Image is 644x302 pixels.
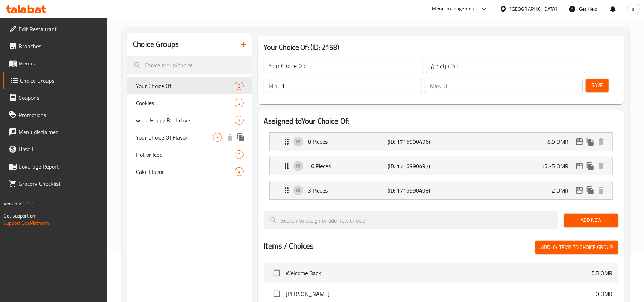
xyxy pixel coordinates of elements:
a: Coupons [3,89,108,106]
div: Menu-management [432,5,476,13]
p: 8 Pieces [308,137,388,146]
span: [PERSON_NAME] [286,289,596,298]
span: 4 [235,169,243,175]
h2: Items / Choices [264,241,314,252]
h2: Assigned to Your Choice Of: [264,116,618,127]
h2: Choice Groups [133,39,179,50]
span: Grocery Checklist [19,179,102,188]
button: Add New [564,214,618,227]
span: Add (0) items to choice group [541,243,613,252]
span: s [632,5,634,13]
button: delete [596,136,606,147]
button: edit [574,185,585,196]
a: Menu disclaimer [3,123,108,141]
span: Select choice [269,266,284,281]
button: duplicate [585,185,596,196]
button: edit [574,161,585,171]
div: Choices [213,133,222,142]
span: Save [591,81,603,90]
span: Choice Groups [20,76,102,85]
a: Branches [3,38,108,55]
span: Promotions [19,111,102,119]
p: 15.75 OMR [541,162,574,170]
li: Expand [264,154,618,178]
span: 1.0.0 [22,199,33,208]
p: 0 OMR [596,289,613,298]
span: Cake Flavor [136,167,235,176]
div: Choices [235,82,244,90]
a: Grocery Checklist [3,175,108,192]
button: delete [596,185,606,196]
a: Edit Restaurant [3,20,108,38]
li: Expand [264,178,618,203]
a: Coverage Report [3,158,108,175]
span: Your Choice Of: [136,82,235,90]
span: write Happy Birthday : [136,116,235,125]
span: Get support on: [4,211,36,220]
button: duplicate [585,136,596,147]
span: Branches [19,42,102,50]
button: Save [586,79,609,92]
p: (ID: 1716990497) [388,162,441,170]
div: Cake Flavor4 [127,163,252,180]
p: 2 OMR [552,186,574,195]
div: Choices [235,116,244,125]
a: Support.OpsPlatform [4,218,49,228]
div: Choices [235,99,244,107]
p: 5.5 OMR [591,269,613,277]
p: 16 Pieces [308,162,388,170]
span: Upsell [19,145,102,154]
a: Menus [3,55,108,72]
button: duplicate [585,161,596,171]
button: Add (0) items to choice group [535,241,618,254]
span: Menu disclaimer [19,128,102,136]
a: Upsell [3,141,108,158]
span: Hot or Iced [136,150,235,159]
span: 3 [235,100,243,107]
div: Your Choice Of Flavor3deleteduplicate [127,129,252,146]
p: (ID: 1716990498) [388,186,441,195]
li: Expand [264,130,618,154]
h3: Your Choice Of: (ID: 2158) [264,42,618,53]
button: delete [225,132,236,143]
div: Cookies3 [127,94,252,112]
p: 8.9 OMR [547,137,574,146]
span: Coverage Report [19,162,102,171]
span: Menus [19,59,102,68]
span: Cookies [136,99,235,107]
div: Your Choice Of:3 [127,77,252,94]
span: Welcome Back [286,269,591,277]
span: Coupons [19,93,102,102]
div: Choices [235,167,244,176]
div: Expand [270,157,612,175]
span: 2 [235,151,243,158]
button: duplicate [236,132,246,143]
span: 3 [235,83,243,89]
div: write Happy Birthday :2 [127,112,252,129]
input: search [264,211,558,229]
button: edit [574,136,585,147]
a: Promotions [3,106,108,123]
span: Edit Restaurant [19,25,102,33]
a: Choice Groups [3,72,108,89]
div: Expand [270,133,612,151]
span: Select choice [269,286,284,301]
input: search [127,56,252,74]
span: Version: [4,199,21,208]
p: Min: [269,82,279,90]
button: delete [596,161,606,171]
span: 3 [213,134,222,141]
p: 3 Pieces [308,186,388,195]
p: (ID: 1716990496) [388,137,441,146]
p: Max: [430,82,441,90]
div: Expand [270,181,612,199]
span: 2 [235,117,243,124]
div: [GEOGRAPHIC_DATA] [510,5,557,13]
div: Hot or Iced2 [127,146,252,163]
span: Your Choice Of Flavor [136,133,213,142]
span: Add New [570,216,613,225]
